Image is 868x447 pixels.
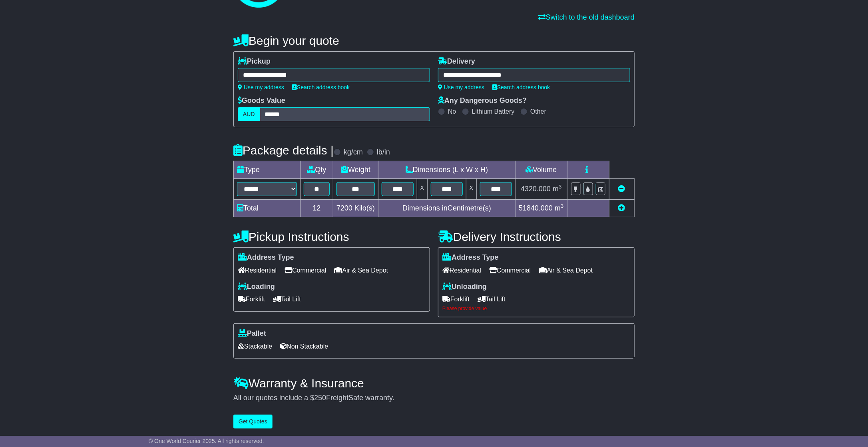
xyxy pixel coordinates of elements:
h4: Begin your quote [233,34,635,47]
label: AUD [238,107,260,121]
label: No [448,108,456,115]
label: Goods Value [238,96,285,105]
label: Delivery [438,57,475,66]
span: Forklift [442,293,470,305]
label: Pickup [238,57,271,66]
span: © One World Courier 2025. All rights reserved. [149,438,264,444]
span: 7200 [336,204,352,212]
span: Non Stackable [280,340,328,353]
a: Search address book [492,84,550,90]
a: Add new item [618,204,625,212]
label: Any Dangerous Goods? [438,96,527,105]
td: x [466,179,477,200]
td: Weight [333,161,378,179]
h4: Delivery Instructions [438,230,635,243]
td: Dimensions (L x W x H) [378,161,516,179]
sup: 3 [561,203,564,209]
label: lb/in [377,148,390,157]
label: Address Type [442,253,499,262]
div: All our quotes include a $ FreightSafe warranty. [233,394,635,403]
td: Type [234,161,301,179]
td: Dimensions in Centimetre(s) [378,200,516,217]
label: Loading [238,283,275,291]
div: Please provide value [442,306,630,311]
span: Air & Sea Depot [539,264,593,277]
label: Other [530,108,546,115]
h4: Package details | [233,144,334,157]
span: Tail Lift [478,293,506,305]
span: 250 [314,394,326,402]
button: Get Quotes [233,415,273,429]
span: Air & Sea Depot [334,264,388,277]
span: 51840.000 [519,204,553,212]
td: Qty [301,161,333,179]
td: x [417,179,428,200]
h4: Warranty & Insurance [233,377,635,390]
a: Search address book [292,84,350,90]
span: Residential [238,264,277,277]
label: Address Type [238,253,294,262]
span: 4320.000 [521,185,551,193]
td: Volume [516,161,567,179]
span: Residential [442,264,481,277]
td: 12 [301,200,333,217]
span: Forklift [238,293,265,305]
span: Commercial [489,264,531,277]
label: kg/cm [344,148,363,157]
h4: Pickup Instructions [233,230,430,243]
span: m [553,185,562,193]
a: Use my address [238,84,284,90]
span: Stackable [238,340,272,353]
td: Total [234,200,301,217]
a: Remove this item [618,185,625,193]
span: m [555,204,564,212]
span: Commercial [285,264,326,277]
sup: 3 [559,184,562,190]
span: Tail Lift [273,293,301,305]
a: Switch to the old dashboard [539,13,635,21]
label: Pallet [238,329,266,338]
label: Unloading [442,283,487,291]
label: Lithium Battery [472,108,515,115]
td: Kilo(s) [333,200,378,217]
a: Use my address [438,84,484,90]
